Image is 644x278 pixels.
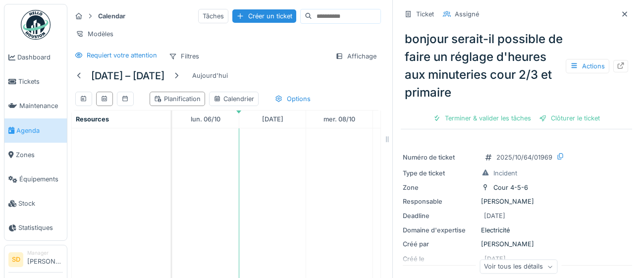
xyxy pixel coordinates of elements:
div: Clôturer le ticket [535,111,604,125]
div: Aujourd'hui [188,69,232,82]
div: Ticket [416,9,434,19]
a: 8 octobre 2025 [321,112,358,126]
span: Stock [18,199,63,208]
div: Planification [154,94,201,104]
div: Terminer & valider les tâches [429,111,535,125]
div: Modèles [71,27,118,41]
div: Deadline [403,211,477,221]
div: bonjour serait-il possible de faire un réglage d'heures aux minuteries cour 2/3 et primaire [401,26,632,106]
span: Resources [76,115,109,123]
a: Agenda [4,118,67,143]
div: Responsable [403,197,477,206]
div: Zone [403,183,477,192]
li: [PERSON_NAME] [27,249,63,271]
div: Incident [493,168,517,178]
a: Stock [4,191,67,216]
span: Tickets [18,77,63,86]
div: 2025/10/64/01969 [496,153,552,162]
div: Type de ticket [403,168,477,178]
a: 6 octobre 2025 [188,112,223,126]
div: [DATE] [484,211,505,221]
div: Cour 4-5-6 [493,183,528,192]
div: Créé par [403,239,477,249]
span: Zones [16,150,63,160]
img: Badge_color-CXgf-gQk.svg [21,10,51,40]
a: Tickets [4,69,67,94]
strong: Calendar [94,11,129,21]
div: Actions [566,59,609,73]
a: Maintenance [4,94,67,118]
a: Équipements [4,167,67,191]
div: Tâches [198,9,228,23]
div: Options [270,92,315,106]
div: Electricité [403,225,630,235]
div: Domaine d'expertise [403,225,477,235]
span: Équipements [19,174,63,184]
span: Maintenance [19,101,63,111]
div: [PERSON_NAME] [403,197,630,206]
div: Créer un ticket [232,9,296,23]
a: Dashboard [4,45,67,69]
a: 7 octobre 2025 [260,112,286,126]
div: Manager [27,249,63,257]
h5: [DATE] – [DATE] [91,70,164,82]
li: SD [8,252,23,267]
a: SD Manager[PERSON_NAME] [8,249,63,273]
div: Requiert votre attention [87,51,157,60]
div: Voir tous les détails [480,260,557,274]
a: Statistiques [4,216,67,240]
div: Calendrier [214,94,254,104]
span: Agenda [16,126,63,135]
div: Affichage [331,49,381,63]
div: Assigné [455,9,479,19]
span: Statistiques [18,223,63,232]
span: Dashboard [17,53,63,62]
div: Filtres [164,49,204,63]
div: [PERSON_NAME] [403,239,630,249]
div: Numéro de ticket [403,153,477,162]
a: Zones [4,143,67,167]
